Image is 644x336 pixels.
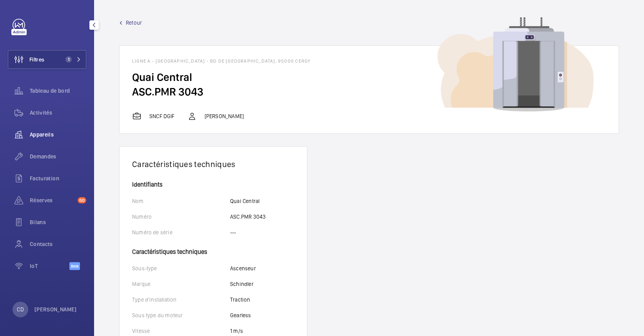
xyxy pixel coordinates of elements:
span: Beta [69,262,80,270]
span: IoT [30,262,69,270]
p: Ascenseur [230,264,256,272]
p: Nom [132,197,230,205]
p: Vitesse [132,327,230,335]
span: Facturation [30,174,86,182]
p: ASC.PMR 3043 [230,213,266,221]
p: Marque [132,280,230,288]
p: Numéro [132,213,230,221]
span: Demandes [30,153,86,160]
h4: Caractéristiques techniques [132,244,294,255]
h1: Ligne A - [GEOGRAPHIC_DATA] - Bd de [GEOGRAPHIC_DATA], 95000 CERGY [132,58,606,64]
span: 1 [65,56,72,63]
p: Quai Central [230,197,259,205]
span: Réserves [30,196,74,204]
p: Schindler [230,280,254,288]
p: Traction [230,296,250,304]
p: Sous-type [132,264,230,272]
span: 60 [78,197,86,203]
h1: Caractéristiques techniques [132,159,294,169]
p: CD [17,305,24,313]
p: [PERSON_NAME] [34,305,77,313]
p: --- [230,228,236,236]
p: SNCF DGIF [149,112,175,120]
h4: Identifiants [132,181,294,188]
h2: Quai Central [132,70,606,84]
span: Filtres [29,56,44,63]
span: Appareils [30,131,86,138]
span: Retour [126,19,142,27]
span: Bilans [30,218,86,226]
p: [PERSON_NAME] [205,112,244,120]
span: Contacts [30,240,86,248]
button: Filtres1 [8,50,86,69]
span: Tableau de bord [30,87,86,95]
span: Activités [30,109,86,117]
p: Sous type du moteur [132,311,230,319]
p: Gearless [230,311,251,319]
h2: ASC.PMR 3043 [132,84,606,99]
p: 1 m/s [230,327,243,335]
p: Type d'installation [132,296,230,304]
p: Numéro de série [132,228,230,236]
img: device image [437,17,593,112]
